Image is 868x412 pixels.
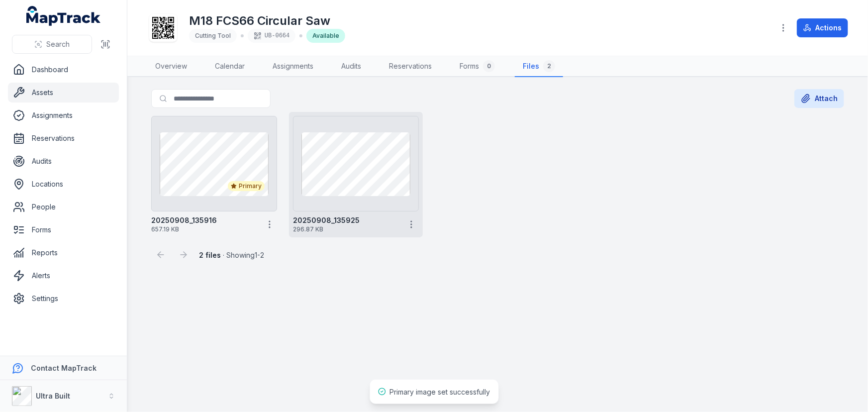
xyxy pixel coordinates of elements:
a: Locations [8,174,119,194]
a: Dashboard [8,60,119,80]
button: Attach [794,89,844,108]
a: Assignments [8,105,119,125]
span: Search [46,39,70,49]
strong: 20250908_135925 [293,215,360,225]
button: Search [12,35,92,54]
a: Reservations [8,128,119,148]
div: Primary [228,181,265,191]
a: Reservations [381,56,440,77]
a: Forms0 [452,56,503,77]
span: 296.87 KB [293,225,400,233]
span: Primary image set successfully [390,388,490,396]
div: UB-0664 [248,29,295,43]
span: · Showing 1 - 2 [199,251,264,259]
button: Actions [797,18,848,37]
a: Assignments [265,56,321,77]
a: People [8,197,119,217]
strong: Ultra Built [36,392,70,400]
span: 657.19 KB [151,225,258,233]
a: Files2 [515,56,563,77]
a: Alerts [8,266,119,286]
h1: M18 FCS66 Circular Saw [189,13,345,29]
a: Calendar [207,56,253,77]
strong: 2 files [199,251,221,259]
div: Available [306,29,345,43]
div: 2 [543,60,555,72]
a: Assets [8,83,119,103]
a: Audits [333,56,369,77]
div: 0 [483,60,495,72]
span: Cutting Tool [195,32,231,39]
a: Forms [8,220,119,240]
a: Audits [8,151,119,171]
strong: 20250908_135916 [151,215,217,225]
a: Overview [147,56,195,77]
a: Settings [8,289,119,309]
a: MapTrack [26,6,101,26]
a: Reports [8,243,119,263]
strong: Contact MapTrack [31,364,96,372]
